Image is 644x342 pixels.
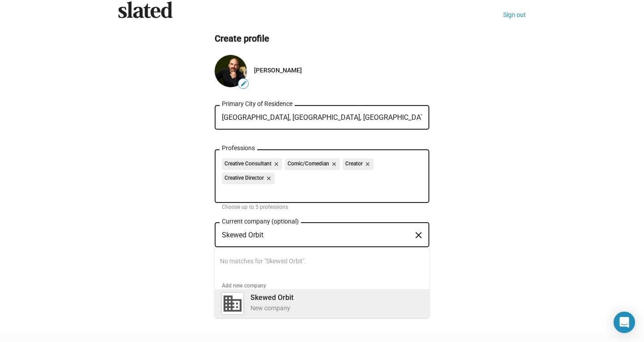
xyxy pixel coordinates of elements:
span: Add new company [215,275,429,289]
mat-chip: Creator [343,158,373,170]
div: [PERSON_NAME] [254,67,429,74]
mat-icon: close [413,228,424,242]
mat-icon: close [329,160,337,168]
mat-icon: edit [240,80,247,87]
h2: Create profile [215,33,429,45]
mat-chip: Creative Consultant [222,158,282,170]
mat-icon: close [363,160,371,168]
mat-chip: Creative Director [222,173,275,184]
a: Sign out [503,11,526,18]
b: Skewed Orbit [250,293,293,302]
div: Open Intercom Messenger [614,312,635,333]
mat-icon: close [271,160,280,168]
mat-hint: Choose up to 5 professions [222,204,288,211]
mat-chip: Comic/Comedian [285,158,340,170]
img: Skewed Orbit [222,293,243,314]
div: New company [250,304,422,312]
span: No matches for "Skewed Orbit". [220,247,422,275]
mat-icon: close [264,174,272,182]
